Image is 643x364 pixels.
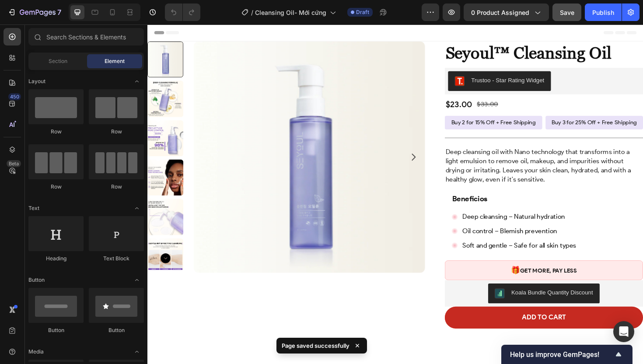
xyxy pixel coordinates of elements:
[385,280,472,289] div: Koala Bundle Quantity Discount
[28,276,45,284] span: Button
[322,98,411,109] p: Buy 2 for 15% Off + Free Shipping
[464,3,549,21] button: 0 product assigned
[315,97,418,111] a: Buy 2 for 15% Off + Free Shipping
[385,255,395,265] strong: 🎁
[28,348,44,356] span: Media
[28,326,84,334] div: Button
[316,130,512,168] span: Deep cleansing oil with Nano technology that transforms into a light emulsion to remove oil, make...
[147,24,643,364] iframe: Design area
[471,8,529,17] span: 0 product assigned
[251,8,253,17] span: /
[318,49,427,70] button: Trustoo - Star Rating Widget
[552,3,581,21] button: Save
[130,74,144,88] span: Toggle open
[560,9,574,16] span: Save
[428,98,518,109] p: Buy 3 for 25% Off + Free Shipping
[89,326,144,334] div: Button
[89,255,144,262] div: Text Block
[315,76,345,93] div: $23.00
[422,97,525,111] a: Buy 3 for 25% Off + Free Shipping
[7,160,21,167] div: Beta
[325,55,336,65] img: Trustoo.png
[282,341,349,350] p: Page saved successfully
[276,135,287,146] button: Carousel Next Arrow
[368,280,378,290] img: COGWoM-s-4MDEAE=.png
[348,77,372,92] div: $33.00
[28,128,84,136] div: Row
[130,201,144,215] span: Toggle open
[49,57,67,65] span: Section
[105,57,125,65] span: Element
[28,28,144,45] input: Search Sections & Elements
[613,321,634,342] div: Open Intercom Messenger
[8,93,21,100] div: 450
[28,255,84,262] div: Heading
[592,8,614,17] div: Publish
[255,8,326,17] span: Cleansing Oil- Mới cứng
[28,77,45,85] span: Layout
[3,3,65,21] button: 7
[28,183,84,191] div: Row
[165,3,200,21] div: Undo/Redo
[315,299,525,322] button: ADD TO CART&nbsp;
[343,55,420,64] div: Trustoo - Star Rating Widget
[361,274,479,295] button: Koala Bundle Quantity Discount
[510,349,624,360] button: Show survey - Help us improve GemPages!
[130,345,144,359] span: Toggle open
[334,199,442,207] span: Deep cleansing – Natural hydration
[14,242,24,253] button: Carousel Next Arrow
[585,3,622,21] button: Publish
[315,18,525,42] h2: Seyoul™ Cleansing Oil
[510,350,613,359] span: Help us improve GemPages!
[397,304,443,317] div: ADD TO CART
[356,8,369,16] span: Draft
[57,7,61,17] p: 7
[334,230,454,238] span: Soft and gentle – Safe for all skin types
[334,214,434,223] span: Oil control – Blemish prevention
[322,179,518,191] h2: Beneficios
[89,128,144,136] div: Row
[130,273,144,287] span: Toggle open
[89,183,144,191] div: Row
[28,204,39,212] span: Text
[395,257,455,264] strong: Get more, pay less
